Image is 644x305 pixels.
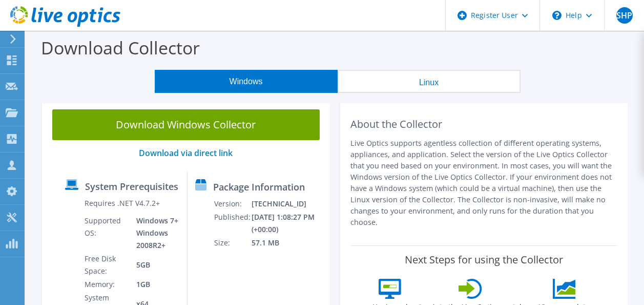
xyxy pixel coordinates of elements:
[129,214,179,252] td: Windows 7+ Windows 2008R2+
[84,278,128,291] td: Memory:
[52,109,320,140] a: Download Windows Collector
[213,182,305,192] label: Package Information
[129,252,179,278] td: 5GB
[616,7,633,24] span: SHP
[552,11,562,20] svg: \n
[251,236,325,250] td: 57.1 MB
[251,211,325,236] td: [DATE] 1:08:27 PM (+00:00)
[41,36,200,60] label: Download Collector
[84,252,128,278] td: Free Disk Space:
[338,70,521,93] button: Linux
[84,214,128,252] td: Supported OS:
[129,278,179,291] td: 1GB
[139,147,233,159] a: Download via direct link
[350,138,618,228] p: Live Optics supports agentless collection of different operating systems, appliances, and applica...
[214,197,251,211] td: Version:
[251,197,325,211] td: [TECHNICAL_ID]
[85,198,160,208] label: Requires .NET V4.7.2+
[155,70,338,93] button: Windows
[214,236,251,250] td: Size:
[214,211,251,236] td: Published:
[350,118,618,130] h2: About the Collector
[85,181,178,192] label: System Prerequisites
[405,254,563,266] label: Next Steps for using the Collector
